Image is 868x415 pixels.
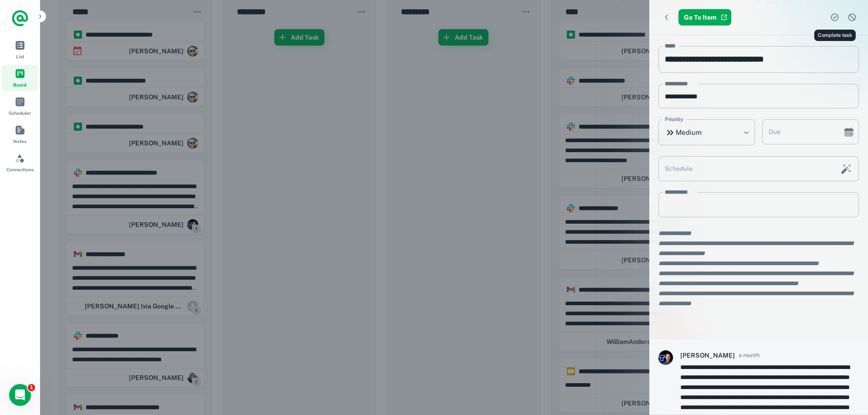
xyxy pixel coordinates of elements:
a: Board [2,65,38,91]
button: Dismiss task [845,10,859,24]
span: Scheduler [9,109,31,117]
a: Go To Item [678,9,731,26]
a: Scheduler [2,93,38,119]
span: Connections [6,166,34,173]
button: Complete task [828,10,842,24]
span: Board [13,81,26,88]
span: List [16,53,24,60]
button: Schedule this task with AI [838,161,854,177]
button: Choose date [840,123,858,141]
a: Logo [11,9,29,27]
span: a month [739,351,760,359]
a: Notes [2,121,38,148]
div: scrollable content [649,35,868,415]
h6: [PERSON_NAME] [680,350,735,360]
a: Connections [2,149,38,176]
div: Medium [658,119,755,145]
div: Complete task [814,30,856,41]
button: Back [658,9,675,26]
img: 7709911413328_3ff5b52583c4b0eadcfc_72.png [658,350,673,365]
span: Notes [13,138,26,145]
span: 1 [28,384,35,391]
iframe: Intercom live chat [9,384,31,406]
label: Priority [665,115,683,123]
a: List [2,36,38,63]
